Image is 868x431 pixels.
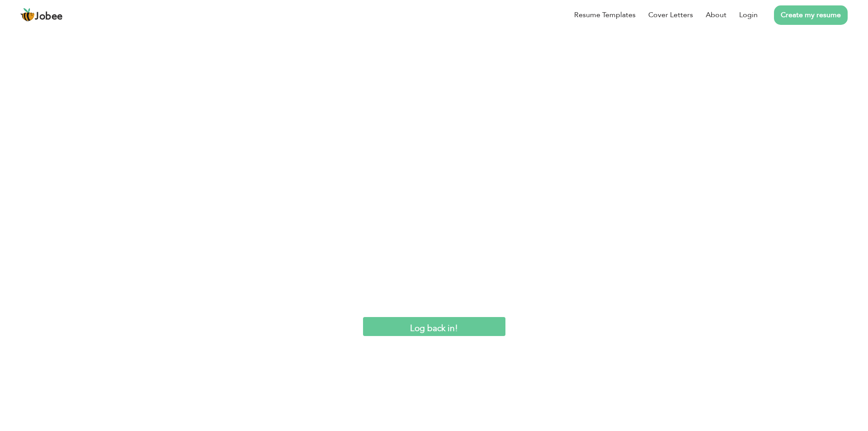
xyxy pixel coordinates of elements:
[20,8,63,22] a: Jobee
[363,317,505,336] input: Log back in!
[35,12,63,22] span: Jobee
[774,5,848,25] a: Create my resume
[739,9,758,20] a: Login
[648,9,693,20] a: Cover Letters
[20,8,35,22] img: jobee.io
[706,9,726,20] a: About
[574,9,636,20] a: Resume Templates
